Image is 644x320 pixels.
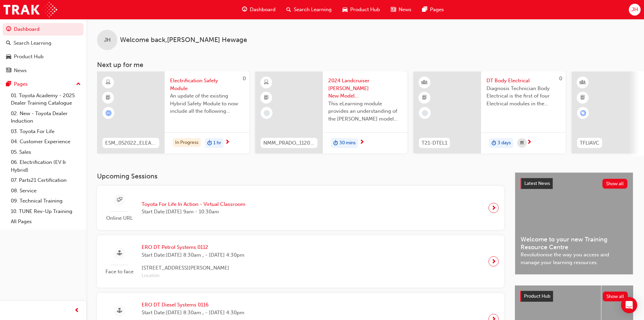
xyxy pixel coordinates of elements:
a: 09. Technical Training [8,196,84,206]
span: duration-icon [333,139,338,148]
span: up-icon [76,80,81,89]
a: Latest NewsShow allWelcome to your new Training Resource CentreRevolutionise the way you access a... [515,172,633,275]
div: In Progress [173,138,201,147]
span: booktick-icon [422,93,427,102]
span: 0 [243,76,246,82]
span: next-icon [491,203,496,213]
span: Face to face [102,268,136,276]
span: Product Hub [524,293,550,299]
span: ESM_052022_ELEARN [105,139,157,147]
a: News [3,64,84,77]
button: Show all [602,179,628,189]
a: 01. Toyota Academy - 2025 Dealer Training Catalogue [8,90,84,108]
div: News [14,67,27,74]
a: Product HubShow all [520,291,628,302]
span: NMM_PRADO_112024_MODULE_1 [263,139,315,147]
a: search-iconSearch Learning [281,3,337,17]
a: Product Hub [3,50,84,63]
span: learningResourceType_INSTRUCTOR_LED-icon [580,78,585,87]
span: DT Body Electrical [486,77,560,85]
img: Trak [3,2,57,17]
span: booktick-icon [264,93,269,102]
span: Latest News [524,180,550,186]
span: sessionType_FACE_TO_FACE-icon [117,249,122,258]
span: T21-DTEL1 [422,139,447,147]
a: Online URLToyota For Life In Action - Virtual ClassroomStart Date:[DATE] 9am - 10:30am [102,191,499,225]
span: TFLIAVC [580,139,599,147]
span: search-icon [6,40,11,46]
button: DashboardSearch LearningProduct HubNews [3,22,84,78]
span: News [399,6,411,14]
a: 08. Service [8,186,84,196]
a: 03. Toyota For Life [8,126,84,137]
span: car-icon [6,54,11,60]
span: 0 [559,76,562,82]
span: JH [104,36,111,44]
span: [STREET_ADDRESS][PERSON_NAME] [142,264,244,272]
span: booktick-icon [106,93,111,102]
span: Revolutionise the way you access and manage your learning resources. [521,251,627,266]
span: 2024 Landcruiser [PERSON_NAME] New Model Mechanisms - Model Outline 1 [328,77,402,100]
span: guage-icon [6,26,11,33]
span: Welcome to your new Training Resource Centre [521,236,627,251]
a: 07. Parts21 Certification [8,175,84,186]
span: learningRecordVerb_ENROLL-icon [580,110,586,116]
span: next-icon [491,257,496,266]
span: next-icon [225,140,230,146]
a: car-iconProduct Hub [337,3,385,17]
span: duration-icon [492,139,496,148]
span: next-icon [359,140,364,146]
span: learningRecordVerb_ATTEMPT-icon [105,110,112,116]
span: learningResourceType_ELEARNING-icon [106,78,111,87]
button: Pages [3,78,84,90]
span: Electrification Safety Module [170,77,244,92]
button: JH [629,4,641,16]
span: news-icon [391,5,396,14]
span: Toyota For Life In Action - Virtual Classroom [142,200,245,208]
span: booktick-icon [580,93,585,102]
span: ERO DT Diesel Systems 0116 [142,301,244,309]
a: 06. Electrification (EV & Hybrid) [8,157,84,175]
a: 10. TUNE Rev-Up Training [8,206,84,217]
a: 0T21-DTEL1DT Body ElectricalDiagnosis Technician Body Electrical is the first of four Electrical ... [413,71,566,153]
span: 3 days [498,139,511,147]
span: car-icon [342,5,348,14]
h3: Next up for me [86,61,644,69]
span: pages-icon [422,5,427,14]
span: guage-icon [242,5,247,14]
span: Start Date: [DATE] 9am - 10:30am [142,208,245,216]
span: sessionType_FACE_TO_FACE-icon [117,307,122,315]
span: Diagnosis Technician Body Electrical is the first of four Electrical modules in the Diagnosis Tec... [486,85,560,108]
h3: Upcoming Sessions [97,172,504,180]
span: search-icon [286,5,291,14]
span: Online URL [102,214,136,222]
span: Search Learning [294,6,332,14]
span: Start Date: [DATE] 8:30am , - [DATE] 4:30pm [142,309,244,317]
a: Face to faceERO DT Petrol Systems 0112Start Date:[DATE] 8:30am , - [DATE] 4:30pm[STREET_ADDRESS][... [102,241,499,282]
span: sessionType_ONLINE_URL-icon [117,196,122,204]
span: 30 mins [339,139,356,147]
span: news-icon [6,68,11,74]
div: Search Learning [14,39,51,47]
span: 1 hr [213,139,221,147]
span: learningRecordVerb_NONE-icon [422,110,428,116]
span: ERO DT Petrol Systems 0112 [142,243,244,251]
span: next-icon [527,140,532,146]
a: NMM_PRADO_112024_MODULE_12024 Landcruiser [PERSON_NAME] New Model Mechanisms - Model Outline 1Thi... [255,71,407,153]
span: Product Hub [350,6,380,14]
span: learningRecordVerb_NONE-icon [264,110,270,116]
a: All Pages [8,216,84,227]
span: calendar-icon [520,139,524,147]
span: learningResourceType_ELEARNING-icon [264,78,269,87]
span: pages-icon [6,81,11,87]
span: JH [631,6,638,14]
div: Product Hub [14,53,44,61]
span: learningResourceType_INSTRUCTOR_LED-icon [422,78,427,87]
a: 04. Customer Experience [8,136,84,147]
a: news-iconNews [385,3,417,17]
span: Location [142,272,244,280]
span: An update of the existing Hybrid Safety Module to now include all the following electrification v... [170,92,244,115]
div: Open Intercom Messenger [621,297,637,313]
span: Start Date: [DATE] 8:30am , - [DATE] 4:30pm [142,251,244,259]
